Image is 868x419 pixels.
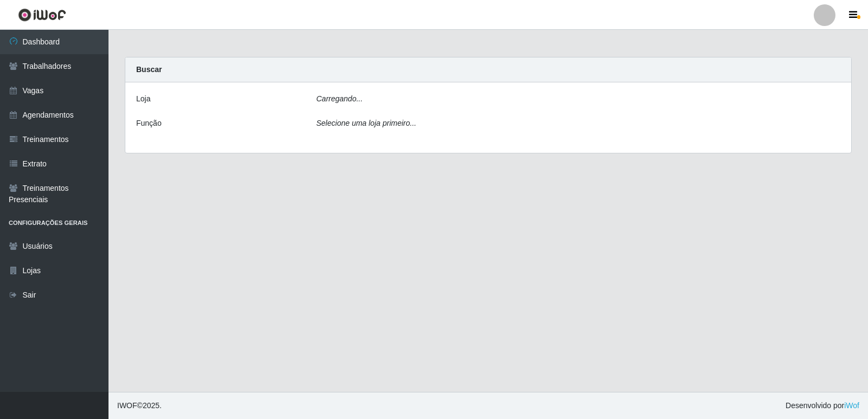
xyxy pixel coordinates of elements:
a: iWof [844,401,859,410]
i: Selecione uma loja primeiro... [316,119,416,127]
i: Carregando... [316,94,363,103]
label: Loja [136,93,150,105]
span: IWOF [117,401,137,410]
strong: Buscar [136,65,162,74]
span: © 2025 . [117,400,162,411]
label: Função [136,118,162,129]
span: Desenvolvido por [786,400,859,411]
img: CoreUI Logo [18,8,66,22]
